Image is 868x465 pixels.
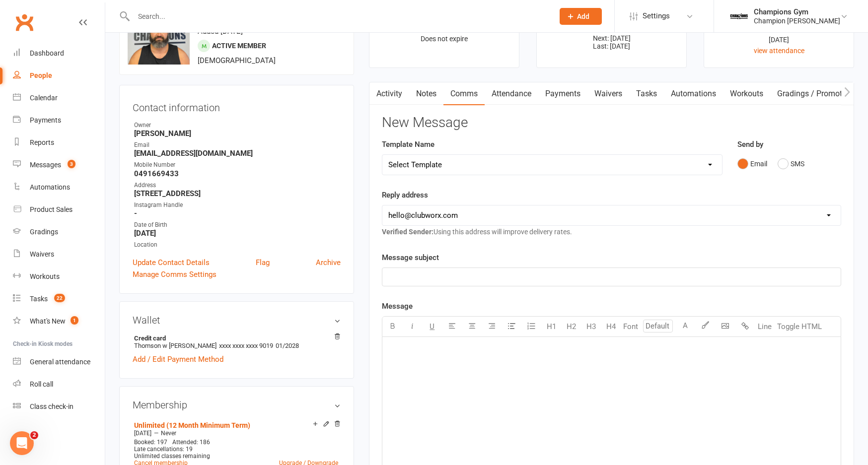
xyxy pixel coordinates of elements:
span: 22 [54,294,65,302]
span: Never [161,430,176,437]
a: Workouts [723,82,770,105]
input: Default [643,320,673,332]
div: What's New [30,317,66,325]
div: Late cancellations: 19 [134,446,338,453]
a: Gradings / Promotions [770,82,864,105]
div: People [30,71,52,79]
span: U [430,322,434,331]
span: [DEMOGRAPHIC_DATA] [198,56,276,65]
a: Activity [369,82,409,105]
div: Waivers [30,250,54,258]
h3: Contact information [133,98,341,113]
span: Settings [643,5,670,27]
span: 3 [68,160,75,168]
strong: [EMAIL_ADDRESS][DOMAIN_NAME] [134,149,341,158]
a: What's New1 [13,310,105,332]
span: 2 [30,431,38,439]
a: Unlimited (12 Month Minimum Term) [134,421,250,429]
h3: Wallet [133,315,341,326]
input: Search... [131,9,547,23]
a: Product Sales [13,199,105,221]
a: Clubworx [12,10,37,35]
a: Payments [13,109,105,132]
span: 1 [71,316,78,325]
div: Champion [PERSON_NAME] [754,16,840,25]
a: People [13,65,105,87]
button: SMS [778,154,804,173]
img: thumb_image1583738905.png [729,6,749,26]
div: Owner [134,121,341,130]
a: Workouts [13,266,105,288]
button: H3 [581,317,601,336]
iframe: Intercom live chat [10,431,34,455]
div: Champions Gym [754,7,840,16]
div: Workouts [30,272,60,280]
a: Class kiosk mode [13,396,105,418]
label: Message [382,300,413,312]
li: Thomson w [PERSON_NAME] [133,333,341,351]
a: Flag [256,257,270,268]
a: view attendance [754,47,804,55]
a: Manage Comms Settings [133,268,217,280]
span: xxxx xxxx xxxx 9019 [219,342,273,349]
div: Address [134,181,341,190]
a: Notes [409,82,443,105]
a: General attendance kiosk mode [13,351,105,373]
div: Automations [30,183,70,191]
span: Active member [212,42,266,50]
span: Attended: 186 [172,439,210,446]
span: Using this address will improve delivery rates. [382,228,572,236]
button: Font [621,317,641,336]
div: Tasks [30,295,48,303]
button: Email [737,154,767,173]
a: Update Contact Details [133,257,210,268]
strong: 0491669433 [134,169,341,178]
img: image1695119107.png [128,2,190,65]
div: Mobile Number [134,160,341,170]
div: Product Sales [30,205,72,213]
div: Location [134,240,341,250]
span: Unlimited classes remaining [134,453,210,460]
div: Calendar [30,94,58,102]
button: Toggle HTML [775,317,824,336]
label: Template Name [382,138,434,150]
button: A [675,317,695,336]
div: Reports [30,138,54,146]
a: Automations [664,82,723,105]
a: Roll call [13,373,105,396]
a: Payments [538,82,587,105]
strong: Credit card [134,334,336,342]
button: H4 [601,317,621,336]
div: Messages [30,161,61,169]
span: Add [577,12,589,20]
button: Line [755,317,775,336]
strong: Verified Sender: [382,228,434,236]
div: Class check-in [30,402,73,410]
div: Email [134,140,341,150]
a: Add / Edit Payment Method [133,353,223,365]
a: Tasks 22 [13,288,105,310]
h3: Membership [133,399,341,410]
button: H1 [541,317,561,336]
button: H2 [561,317,581,336]
a: Messages 3 [13,154,105,176]
div: — [132,429,341,437]
span: 01/2028 [276,342,299,349]
a: Reports [13,132,105,154]
a: Attendance [485,82,538,105]
div: Roll call [30,380,53,388]
div: Gradings [30,228,58,236]
a: Automations [13,176,105,199]
a: Comms [443,82,485,105]
a: Dashboard [13,42,105,65]
button: Add [560,8,602,25]
label: Message subject [382,252,439,264]
span: [DATE] [134,430,151,437]
label: Reply address [382,189,428,201]
div: Date of Birth [134,220,341,230]
label: Send by [737,138,763,150]
div: [DATE] [713,34,845,45]
a: Archive [316,257,341,268]
div: Payments [30,116,61,124]
a: Waivers [587,82,629,105]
